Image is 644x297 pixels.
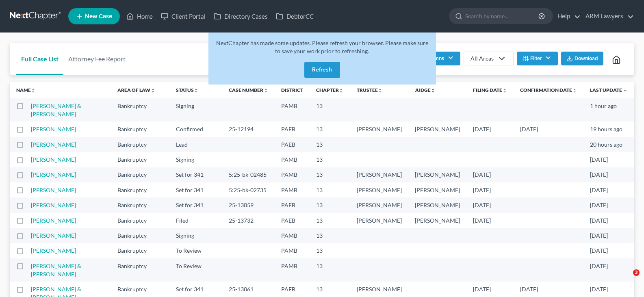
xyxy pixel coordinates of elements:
[16,43,63,75] a: Full Case List
[408,213,466,228] td: [PERSON_NAME]
[583,182,634,197] td: [DATE]
[466,197,514,212] td: [DATE]
[561,52,603,65] button: Download
[473,87,507,93] a: Filing Dateunfold_more
[222,197,275,212] td: 25-13859
[350,121,408,137] td: [PERSON_NAME]
[466,213,514,228] td: [DATE]
[310,98,350,121] td: 13
[31,247,76,254] a: [PERSON_NAME]
[275,121,310,137] td: PAEB
[583,152,634,167] td: [DATE]
[169,167,222,182] td: Set for 341
[583,137,634,152] td: 20 hours ago
[194,88,199,93] i: unfold_more
[633,269,640,276] span: 3
[310,213,350,228] td: 13
[583,167,634,182] td: [DATE]
[31,232,76,239] a: [PERSON_NAME]
[350,167,408,182] td: [PERSON_NAME]
[310,152,350,167] td: 13
[169,152,222,167] td: Signing
[466,121,514,137] td: [DATE]
[111,98,169,121] td: Bankruptcy
[176,87,199,93] a: Statusunfold_more
[350,182,408,197] td: [PERSON_NAME]
[111,243,169,258] td: Bankruptcy
[111,182,169,197] td: Bankruptcy
[275,213,310,228] td: PAEB
[31,262,81,277] a: [PERSON_NAME] & [PERSON_NAME]
[275,243,310,258] td: PAMB
[275,197,310,212] td: PAEB
[63,43,130,75] a: Attorney Fee Report
[150,88,155,93] i: unfold_more
[31,202,76,208] a: [PERSON_NAME]
[275,182,310,197] td: PAMB
[169,228,222,243] td: Signing
[583,197,634,212] td: [DATE]
[583,228,634,243] td: [DATE]
[304,62,340,78] button: Refresh
[169,258,222,282] td: To Review
[514,121,583,137] td: [DATE]
[216,39,428,54] span: NextChapter has made some updates. Please refresh your browser. Please make sure to save your wor...
[31,156,76,163] a: [PERSON_NAME]
[169,213,222,228] td: Filed
[169,182,222,197] td: Set for 341
[572,88,577,93] i: unfold_more
[275,137,310,152] td: PAEB
[111,121,169,137] td: Bankruptcy
[616,269,636,289] iframe: Intercom live chat
[583,121,634,137] td: 19 hours ago
[310,228,350,243] td: 13
[169,243,222,258] td: To Review
[111,213,169,228] td: Bankruptcy
[111,228,169,243] td: Bankruptcy
[31,88,36,93] i: unfold_more
[222,167,275,182] td: 5:25-bk-02485
[520,87,577,93] a: Confirmation Dateunfold_more
[350,213,408,228] td: [PERSON_NAME]
[31,126,76,132] a: [PERSON_NAME]
[169,137,222,152] td: Lead
[275,228,310,243] td: PAMB
[310,197,350,212] td: 13
[310,121,350,137] td: 13
[111,152,169,167] td: Bankruptcy
[16,87,36,93] a: Nameunfold_more
[169,197,222,212] td: Set for 341
[222,182,275,197] td: 5:25-bk-02735
[222,121,275,137] td: 25-12194
[275,167,310,182] td: PAMB
[222,213,275,228] td: 25-13732
[31,217,76,224] a: [PERSON_NAME]
[466,182,514,197] td: [DATE]
[272,9,318,24] a: DebtorCC
[31,141,76,148] a: [PERSON_NAME]
[466,167,514,182] td: [DATE]
[465,9,540,24] input: Search by name...
[111,167,169,182] td: Bankruptcy
[210,9,272,24] a: Directory Cases
[111,197,169,212] td: Bankruptcy
[471,54,494,63] div: All Areas
[111,137,169,152] td: Bankruptcy
[169,98,222,121] td: Signing
[502,88,507,93] i: unfold_more
[31,186,76,193] a: [PERSON_NAME]
[408,121,466,137] td: [PERSON_NAME]
[31,102,81,117] a: [PERSON_NAME] & [PERSON_NAME]
[583,243,634,258] td: [DATE]
[117,87,155,93] a: Area of Lawunfold_more
[310,258,350,282] td: 13
[310,137,350,152] td: 13
[623,88,628,93] i: expand_more
[31,171,76,178] a: [PERSON_NAME]
[157,9,210,24] a: Client Portal
[111,258,169,282] td: Bankruptcy
[575,55,598,62] span: Download
[310,243,350,258] td: 13
[275,98,310,121] td: PAMB
[310,167,350,182] td: 13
